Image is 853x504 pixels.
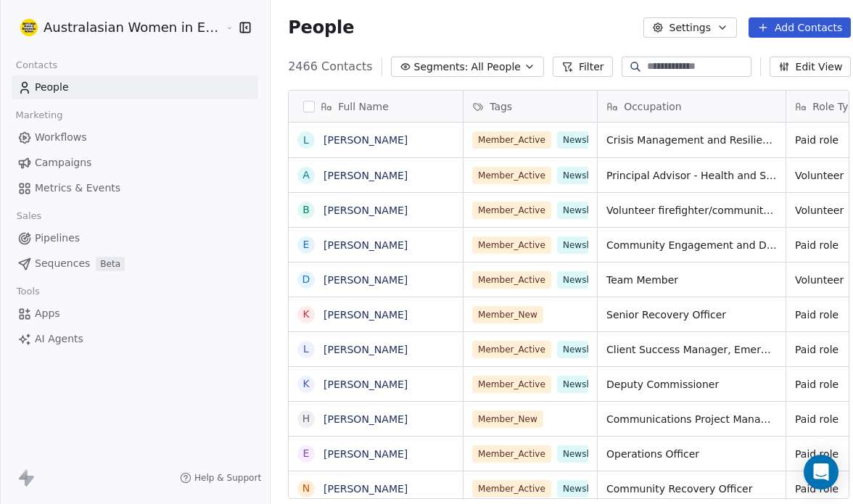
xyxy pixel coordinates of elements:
span: Community Recovery Officer [606,482,777,496]
a: [PERSON_NAME] [324,170,408,181]
span: All People [471,59,521,75]
span: Full Name [338,99,389,114]
span: Metrics & Events [35,181,120,196]
span: Newsletter_Subscriber [557,131,667,149]
span: Sales [10,205,48,227]
a: [PERSON_NAME] [324,274,408,286]
span: Tools [10,281,46,302]
div: B [302,202,310,218]
span: Member_Active [472,167,551,184]
span: Pipelines [35,231,80,246]
span: Member_Active [472,131,551,149]
div: N [302,481,310,496]
span: Beta [96,257,125,271]
span: Help & Support [194,472,261,484]
a: [PERSON_NAME] [324,205,408,216]
button: Add Contacts [749,17,851,38]
a: Metrics & Events [12,176,258,200]
span: AI Agents [35,331,83,347]
div: L [303,133,309,148]
span: Member_Active [472,202,551,219]
a: People [12,75,258,99]
a: [PERSON_NAME] [324,134,408,146]
span: Member_New [472,410,543,428]
div: H [302,411,310,426]
span: People [35,80,69,95]
a: Workflows [12,125,258,149]
button: Settings [643,17,737,38]
span: Newsletter_Subscriber [557,376,667,393]
span: Australasian Women in Emergencies Network [44,18,222,37]
span: Member_Active [472,445,551,463]
a: [PERSON_NAME] [324,413,408,425]
button: Australasian Women in Emergencies Network [17,15,214,40]
span: Member_Active [472,376,551,393]
div: K [303,376,310,392]
span: People [288,17,354,38]
div: L [303,342,309,357]
span: Newsletter_Subscriber [557,445,667,463]
span: Team Member [606,273,777,287]
a: [PERSON_NAME] [324,309,408,321]
a: Apps [12,302,258,326]
span: Newsletter_Subscriber [557,341,667,358]
a: [PERSON_NAME] [324,483,408,495]
a: Pipelines [12,226,258,250]
div: Full Name [289,91,463,122]
span: Newsletter_Subscriber [557,236,667,254]
span: Marketing [9,104,69,126]
div: E [303,446,310,461]
span: Campaigns [35,155,91,170]
span: Principal Advisor - Health and Safety [606,168,777,183]
span: Deputy Commissioner [606,377,777,392]
a: [PERSON_NAME] [324,448,408,460]
a: [PERSON_NAME] [324,379,408,390]
span: Newsletter_Subscriber [557,271,667,289]
a: SequencesBeta [12,252,258,276]
span: Communications Project Manager [606,412,777,426]
span: Newsletter_Subscriber [557,480,667,497]
span: Workflows [35,130,87,145]
span: Crisis Management and Resilience Advisor [606,133,777,147]
div: A [302,168,310,183]
span: Member_Active [472,480,551,497]
span: Volunteer firefighter/community educator [606,203,777,218]
a: AI Agents [12,327,258,351]
a: [PERSON_NAME] [324,344,408,355]
button: Filter [553,57,613,77]
span: Member_Active [472,341,551,358]
div: E [303,237,310,252]
div: Open Intercom Messenger [804,455,838,489]
span: Client Success Manager, Emergency Management [606,342,777,357]
span: Member_Active [472,236,551,254]
span: Senior Recovery Officer [606,307,777,322]
button: Edit View [770,57,852,77]
img: Logo%20A%20white%20300x300.png [20,19,38,36]
div: D [302,272,310,287]
span: Newsletter_Subscriber [557,167,667,184]
a: Campaigns [12,151,258,175]
span: Member_New [472,306,543,323]
span: 2466 Contacts [288,58,372,75]
span: Community Engagement and Diversity and Inclusion [606,238,777,252]
a: [PERSON_NAME] [324,239,408,251]
div: K [303,307,310,322]
span: Newsletter_Subscriber [557,202,667,219]
a: Help & Support [180,472,261,484]
span: Sequences [35,256,90,271]
span: Apps [35,306,60,321]
span: Member_Active [472,271,551,289]
span: Occupation [624,99,682,114]
div: Occupation [598,91,786,122]
span: Operations Officer [606,447,777,461]
span: Contacts [9,54,64,76]
div: Tags [463,91,597,122]
span: Segments: [414,59,469,75]
div: grid [289,123,463,500]
span: Tags [490,99,512,114]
